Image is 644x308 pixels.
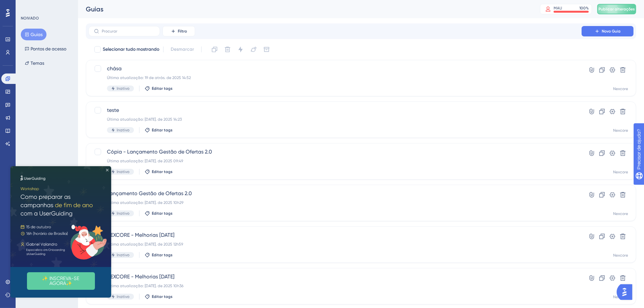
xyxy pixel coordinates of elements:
[579,6,586,10] font: 100
[167,44,197,55] button: Desmarcar
[117,128,129,132] font: Inativo
[117,211,129,216] font: Inativo
[178,29,187,33] font: Filtro
[107,65,122,72] font: chása
[107,200,183,205] font: Última atualização: [DATE]. de 2025 10h29
[152,128,173,132] font: Editar tags
[107,159,183,163] font: Última atualização: [DATE]. de 2025 09:49
[145,127,173,133] button: Editar tags
[15,3,56,8] font: Precisar de ajuda?
[107,149,212,155] font: Cópia - Lançamento Gestão de Ofertas 2.0
[582,26,634,36] button: Novo Guia
[145,86,173,91] button: Editar tags
[163,26,195,36] button: Filtro
[586,6,589,10] font: %
[21,43,70,55] button: Pontos de acesso
[21,57,48,69] button: Temas
[107,75,191,80] font: Última atualização: 19 de atrás. de 2025 14:52
[32,109,71,120] font: ✨ INSCREVA-SE AGORA✨
[96,3,98,5] div: Fechar visualização
[597,4,636,14] button: Publicar alterações
[602,29,621,33] font: Novo Guia
[598,7,635,11] font: Publicar alterações
[31,46,66,51] font: Pontos de acesso
[21,29,46,40] button: Guias
[107,242,183,247] font: Última atualização: [DATE]. de 2025 12h59
[117,169,129,174] font: Inativo
[117,253,129,257] font: Inativo
[117,294,129,299] font: Inativo
[152,211,173,216] font: Editar tags
[31,32,43,37] font: Guias
[613,87,628,91] font: Nexcore
[107,274,175,280] font: NEXCORE - Melhorias [DATE]
[107,107,119,113] font: teste
[171,47,194,52] font: Desmarcar
[21,16,39,20] font: NOIVADO
[86,5,103,13] font: Guias
[613,295,628,299] font: Nexcore
[145,252,173,258] button: Editar tags
[145,211,173,216] button: Editar tags
[31,60,44,66] font: Temas
[103,47,159,52] font: Selecionar tudo mostrando
[107,117,182,122] font: Última atualização: [DATE]. de 2025 14:23
[613,253,628,258] font: Nexcore
[152,253,173,257] font: Editar tags
[152,294,173,299] font: Editar tags
[117,86,129,91] font: Inativo
[152,86,173,91] font: Editar tags
[102,29,154,33] input: Procurar
[107,284,183,288] font: Última atualização: [DATE]. de 2025 10h36
[107,232,175,238] font: NEXCORE - Melhorias [DATE]
[17,106,85,124] button: ✨ INSCREVA-SE AGORA✨
[107,190,192,196] font: Lançamento Gestão de Ofertas 2.0
[613,170,628,174] font: Nexcore
[554,6,562,10] font: MAU
[617,282,636,302] iframe: Iniciador do Assistente de IA do UserGuiding
[145,169,173,174] button: Editar tags
[145,294,173,299] button: Editar tags
[613,211,628,216] font: Nexcore
[152,169,173,174] font: Editar tags
[613,128,628,133] font: Nexcore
